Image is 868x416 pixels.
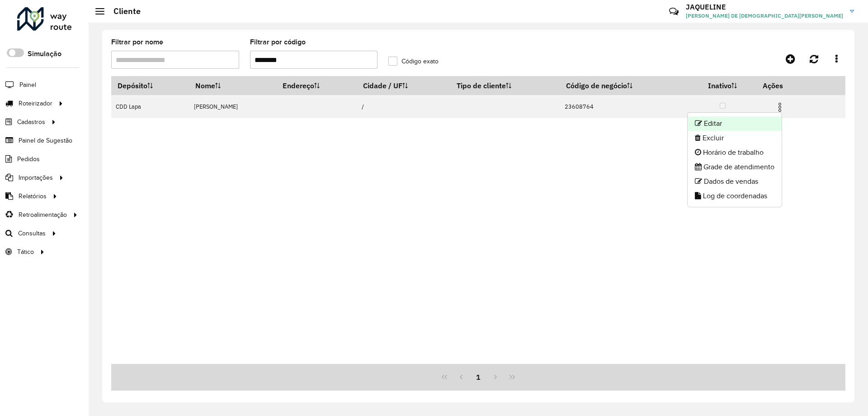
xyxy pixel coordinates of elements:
[688,189,782,203] li: Log de coordenadas
[357,76,451,95] th: Cidade / UF
[688,174,782,189] li: Dados de vendas
[756,76,811,95] th: Ações
[688,145,782,160] li: Horário de trabalho
[357,95,451,118] td: /
[17,117,45,127] span: Cadastros
[18,229,46,238] span: Consultas
[104,6,141,16] h2: Cliente
[19,80,36,90] span: Painel
[189,95,276,118] td: [PERSON_NAME]
[189,76,276,95] th: Nome
[664,2,684,21] a: Contato Rápido
[19,191,47,201] span: Relatórios
[689,76,756,95] th: Inativo
[28,48,61,59] label: Simulação
[111,37,163,48] label: Filtrar por nome
[560,95,689,118] td: 23608764
[19,210,67,220] span: Retroalimentação
[17,247,34,257] span: Tático
[688,116,782,131] li: Editar
[111,76,189,95] th: Depósito
[450,76,560,95] th: Tipo de cliente
[470,368,487,386] button: 1
[688,160,782,174] li: Grade de atendimento
[388,57,439,66] label: Código exato
[688,131,782,145] li: Excluir
[560,76,689,95] th: Código de negócio
[19,136,72,145] span: Painel de Sugestão
[111,95,189,118] td: CDD Lapa
[686,3,843,11] h3: JAQUELINE
[19,173,53,182] span: Importações
[19,99,52,108] span: Roteirizador
[686,12,843,20] span: [PERSON_NAME] DE [DEMOGRAPHIC_DATA][PERSON_NAME]
[250,37,306,48] label: Filtrar por código
[276,76,357,95] th: Endereço
[17,154,40,164] span: Pedidos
